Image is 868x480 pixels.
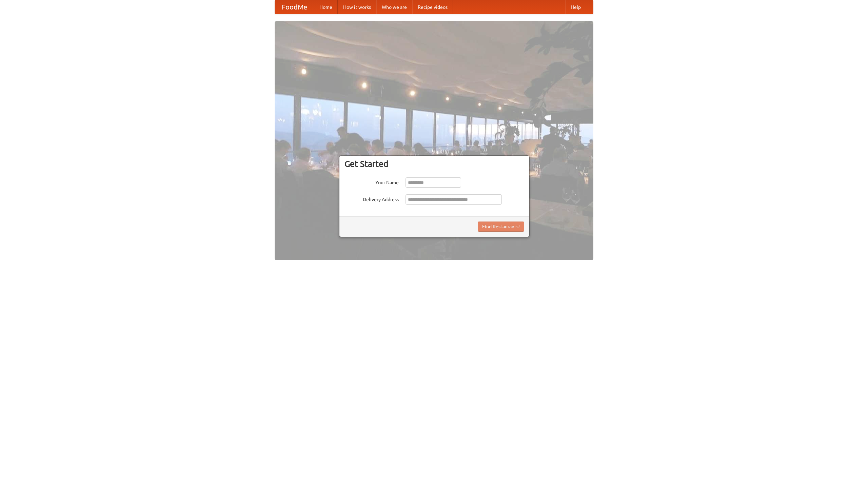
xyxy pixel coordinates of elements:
label: Your Name [344,177,399,186]
label: Delivery Address [344,194,399,203]
a: Who we are [376,0,412,14]
a: Help [565,0,586,14]
a: Recipe videos [412,0,453,14]
a: FoodMe [275,0,314,14]
button: Find Restaurants! [478,222,524,232]
h3: Get Started [344,159,524,169]
a: Home [314,0,338,14]
a: How it works [338,0,376,14]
